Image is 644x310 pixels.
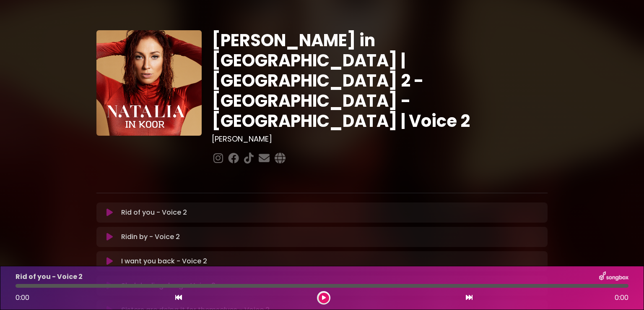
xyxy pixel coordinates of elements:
[16,293,29,302] span: 0:00
[121,232,180,242] p: Ridin by - Voice 2
[16,272,83,282] p: Rid of you - Voice 2
[96,30,202,136] img: YTVS25JmS9CLUqXqkEhs
[212,134,548,144] h3: [PERSON_NAME]
[121,256,207,266] p: I want you back - Voice 2
[599,271,628,282] img: songbox-logo-white.png
[212,30,548,131] h1: [PERSON_NAME] in [GEOGRAPHIC_DATA] | [GEOGRAPHIC_DATA] 2 - [GEOGRAPHIC_DATA] - [GEOGRAPHIC_DATA] ...
[121,208,187,218] p: Rid of you - Voice 2
[615,293,628,303] span: 0:00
